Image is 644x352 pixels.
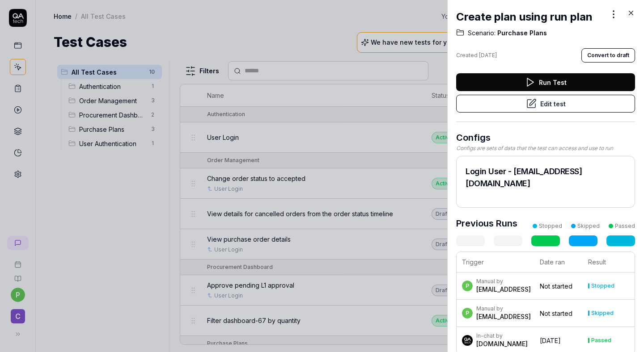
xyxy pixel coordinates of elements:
span: Purchase Plans [496,29,547,38]
td: Not started [534,272,583,300]
time: [DATE] [479,52,497,59]
div: Passed [615,222,635,230]
span: p [462,281,473,291]
div: Stopped [539,222,562,230]
button: Edit test [456,95,635,113]
div: Passed [591,338,611,343]
div: [EMAIL_ADDRESS] [476,312,531,321]
time: [DATE] [540,337,561,344]
th: Date ran [534,252,583,272]
td: Not started [534,300,583,327]
div: Manual by [476,278,531,285]
h3: Previous Runs [456,217,517,230]
div: Manual by [476,305,531,312]
div: Skipped [577,222,600,230]
div: Skipped [591,310,614,316]
img: 7ccf6c19-61ad-4a6c-8811-018b02a1b829.jpg [462,335,473,346]
div: Configs are sets of data that the test can access and use to run [456,144,635,152]
button: Run Test [456,73,635,91]
h2: Login User - [EMAIL_ADDRESS][DOMAIN_NAME] [466,165,626,189]
th: Result [583,252,635,272]
span: p [462,308,473,318]
div: Stopped [591,283,614,289]
div: [EMAIL_ADDRESS] [476,285,531,294]
div: In-chat by [476,332,528,339]
h2: Create plan using run plan [456,9,593,25]
button: Convert to draft [581,48,635,63]
div: Created [456,51,497,59]
div: [DOMAIN_NAME] [476,339,528,348]
h3: Configs [456,131,635,144]
span: Scenario: [468,29,496,38]
th: Trigger [457,252,534,272]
